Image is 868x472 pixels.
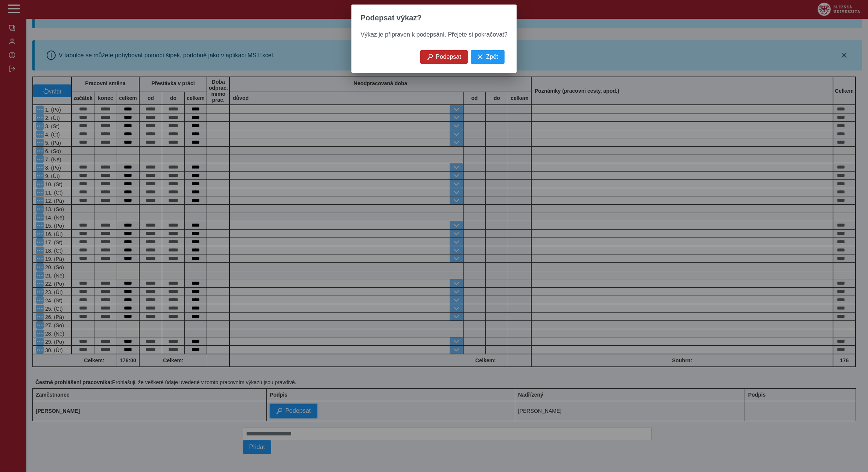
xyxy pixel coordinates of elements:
[471,50,505,64] button: Zpět
[486,54,498,60] span: Zpět
[360,31,507,38] span: Výkaz je připraven k podepsání. Přejete si pokračovat?
[420,50,468,64] button: Podepsat
[360,14,421,22] span: Podepsat výkaz?
[436,54,461,60] span: Podepsat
